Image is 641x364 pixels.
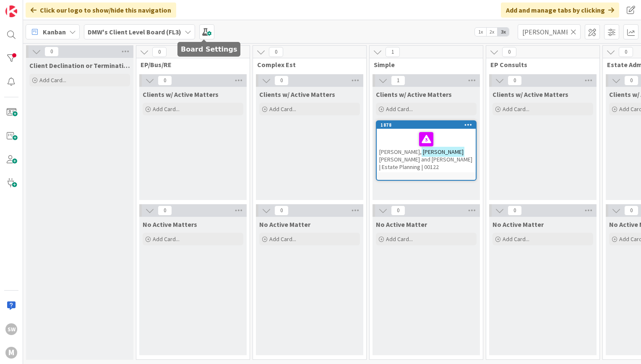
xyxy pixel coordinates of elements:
[29,61,130,70] span: Client Declination or Termination Letter
[490,60,589,69] span: EP Consults
[143,90,219,99] span: Clients w/ Active Matters
[153,105,180,113] span: Add Card...
[376,220,427,229] span: No Active Matter
[44,47,59,57] span: 0
[386,235,413,243] span: Add Card...
[257,60,356,69] span: Complex Est
[259,90,335,99] span: Clients w/ Active Matters
[386,47,400,57] span: 1
[391,205,405,216] span: 0
[502,47,516,57] span: 0
[153,235,180,243] span: Add Card...
[386,105,413,113] span: Add Card...
[422,147,464,156] mark: [PERSON_NAME]
[508,205,522,216] span: 0
[5,347,17,359] div: M
[508,75,522,86] span: 0
[39,76,66,84] span: Add Card...
[26,3,176,18] div: Click our logo to show/hide this navigation
[475,28,486,36] span: 1x
[624,205,638,216] span: 0
[5,323,17,335] div: SW
[269,235,296,243] span: Add Card...
[269,47,283,57] span: 0
[274,75,289,86] span: 0
[158,75,172,86] span: 0
[5,5,17,17] img: Visit kanbanzone.com
[259,220,310,229] span: No Active Matter
[377,121,476,129] div: 1878
[377,121,476,172] div: 1878[PERSON_NAME],[PERSON_NAME][PERSON_NAME] and [PERSON_NAME] | Estate Planning | 00122
[158,205,172,216] span: 0
[624,75,638,86] span: 0
[486,28,498,36] span: 2x
[380,122,476,128] div: 1878
[269,105,296,113] span: Add Card...
[501,3,619,18] div: Add and manage tabs by clicking
[376,90,452,99] span: Clients w/ Active Matters
[492,90,568,99] span: Clients w/ Active Matters
[374,60,472,69] span: Simple
[391,75,405,86] span: 1
[181,45,237,53] h5: Board Settings
[379,156,472,171] span: [PERSON_NAME] and [PERSON_NAME] | Estate Planning | 00122
[152,47,167,57] span: 0
[88,28,181,36] b: DMW's Client Level Board (FL3)
[498,28,509,36] span: 3x
[143,220,197,229] span: No Active Matters
[141,60,239,69] span: EP/Bus/RE
[492,220,544,229] span: No Active Matter
[376,120,477,181] a: 1878[PERSON_NAME],[PERSON_NAME][PERSON_NAME] and [PERSON_NAME] | Estate Planning | 00122
[503,105,529,113] span: Add Card...
[518,24,581,39] input: Quick Filter...
[43,27,66,37] span: Kanban
[619,47,633,57] span: 0
[503,235,529,243] span: Add Card...
[379,148,422,156] span: [PERSON_NAME],
[274,205,289,216] span: 0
